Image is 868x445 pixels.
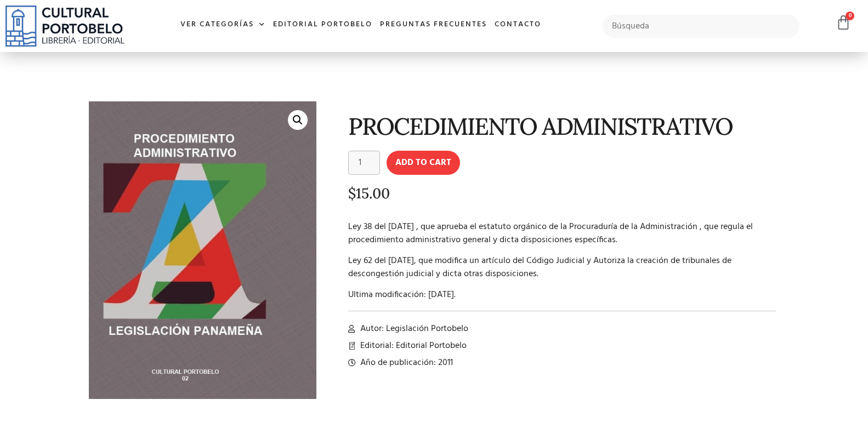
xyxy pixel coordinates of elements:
[358,356,453,369] span: Año de publicación: 2011
[491,13,545,37] a: Contacto
[387,151,460,175] button: Add to cart
[348,184,390,202] bdi: 15.00
[177,13,269,37] a: Ver Categorías
[288,110,308,130] a: 🔍
[376,13,491,37] a: Preguntas frecuentes
[269,13,376,37] a: Editorial Portobelo
[348,151,380,175] input: Product quantity
[358,339,467,352] span: Editorial: Editorial Portobelo
[836,15,851,31] a: 0
[348,254,776,281] p: Ley 62 del [DATE], que modifica un artículo del Código Judicial y Autoriza la creación de tribuna...
[348,288,776,301] p: Ultima modificación: [DATE].
[348,113,776,139] h1: PROCEDIMIENTO ADMINISTRATIVO
[846,12,854,20] span: 0
[348,184,356,202] span: $
[603,15,799,38] input: Búsqueda
[348,220,776,247] p: Ley 38 del [DATE] , que aprueba el estatuto orgánico de la Procuraduría de la Administración , qu...
[358,322,468,335] span: Autor: Legislación Portobelo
